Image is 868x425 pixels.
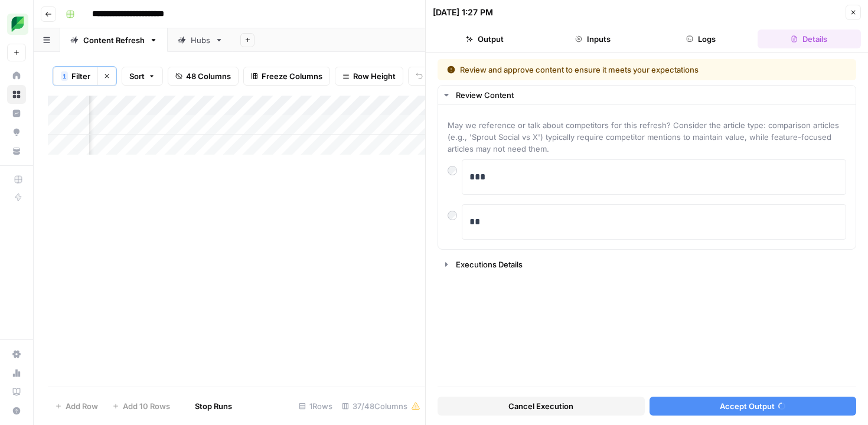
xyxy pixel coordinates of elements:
button: Add 10 Rows [105,397,177,416]
div: Content Refresh [83,34,145,46]
button: Add Row [48,397,105,416]
span: Add 10 Rows [123,400,170,412]
a: Home [7,66,26,85]
button: Stop Runs [177,397,239,416]
span: Stop Runs [195,400,232,412]
span: Freeze Columns [262,70,322,82]
button: Output [433,30,536,48]
a: Your Data [7,142,26,161]
button: Executions Details [438,255,856,274]
button: Freeze Columns [243,67,330,86]
span: 48 Columns [186,70,231,82]
div: 37/48 Columns [337,397,425,416]
div: 1 [61,71,68,81]
span: Cancel Execution [508,400,573,412]
button: Review Content [438,86,856,104]
div: Executions Details [456,259,849,270]
a: Opportunities [7,123,26,142]
button: 1Filter [53,67,97,86]
a: Hubs [168,28,233,52]
button: Workspace: SproutSocial [7,9,26,39]
button: Details [758,30,861,48]
button: Logs [650,30,753,48]
a: Settings [7,345,26,364]
div: 1 Rows [294,397,337,416]
div: Review Content [438,105,856,249]
span: Row Height [353,70,396,82]
a: Learning Hub [7,382,26,401]
a: Content Refresh [60,28,168,52]
img: SproutSocial Logo [7,14,28,35]
span: May we reference or talk about competitors for this refresh? Consider the article type: compariso... [448,119,846,155]
a: Usage [7,364,26,382]
button: Sort [122,67,163,86]
div: [DATE] 1:27 PM [433,6,493,18]
span: 1 [63,71,66,81]
button: Help + Support [7,401,26,420]
div: Review Content [456,89,849,101]
span: Sort [129,70,145,82]
a: Browse [7,85,26,104]
span: Filter [71,70,90,82]
button: Cancel Execution [438,397,645,416]
button: Inputs [541,30,644,48]
div: Hubs [191,34,210,46]
div: Review and approve content to ensure it meets your expectations [447,64,773,76]
a: Insights [7,104,26,123]
button: 48 Columns [168,67,239,86]
span: Accept Output [720,400,775,412]
button: Accept Output [650,397,857,416]
button: Row Height [335,67,403,86]
span: Add Row [66,400,98,412]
